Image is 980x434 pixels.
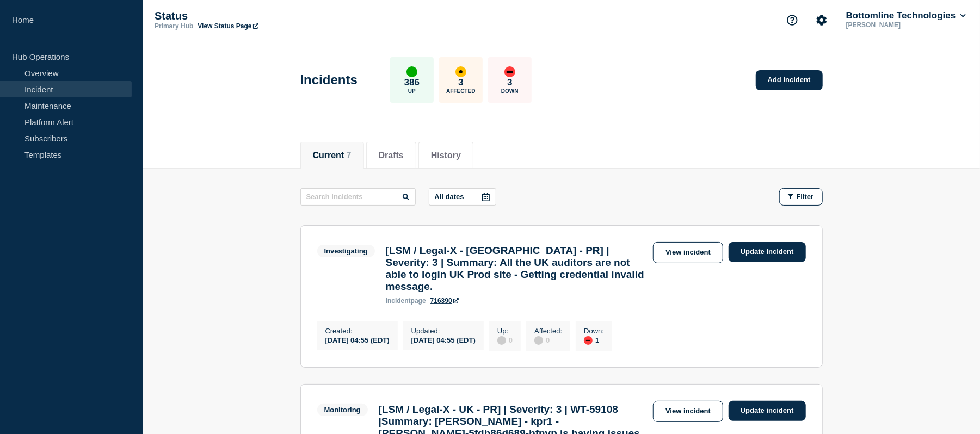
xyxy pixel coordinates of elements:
[455,66,466,77] div: affected
[534,327,562,335] p: Affected :
[584,327,604,335] p: Down :
[431,151,461,160] button: History
[430,297,459,305] a: 716390
[534,336,543,345] div: disabled
[347,151,352,160] span: 7
[653,401,723,422] a: View incident
[497,327,513,335] p: Up :
[198,22,258,30] a: View Status Page
[501,88,519,94] p: Down
[756,70,823,90] a: Add incident
[653,242,723,263] a: View incident
[779,188,823,206] button: Filter
[300,188,416,206] input: Search incidents
[155,22,193,30] p: Primary Hub
[584,336,593,345] div: down
[729,242,806,262] a: Update incident
[844,21,957,29] p: [PERSON_NAME]
[781,9,804,32] button: Support
[458,77,463,88] p: 3
[507,77,512,88] p: 3
[435,193,464,201] p: All dates
[810,9,833,32] button: Account settings
[325,335,390,344] div: [DATE] 04:55 (EDT)
[497,335,513,345] div: 0
[411,335,476,344] div: [DATE] 04:55 (EDT)
[155,10,372,22] p: Status
[300,72,358,88] h1: Incidents
[729,401,806,421] a: Update incident
[844,10,968,21] button: Bottomline Technologies
[504,66,515,77] div: down
[429,188,496,206] button: All dates
[379,151,404,160] button: Drafts
[317,245,375,257] span: Investigating
[797,193,814,201] span: Filter
[584,335,604,345] div: 1
[386,297,426,305] p: page
[497,336,506,345] div: disabled
[404,77,420,88] p: 386
[446,88,475,94] p: Affected
[313,151,352,160] button: Current 7
[408,88,416,94] p: Up
[411,327,476,335] p: Updated :
[406,66,417,77] div: up
[386,297,411,305] span: incident
[317,404,368,416] span: Monitoring
[325,327,390,335] p: Created :
[386,245,648,293] h3: [LSM / Legal-X - [GEOGRAPHIC_DATA] - PR] | Severity: 3 | Summary: All the UK auditors are not abl...
[534,335,562,345] div: 0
